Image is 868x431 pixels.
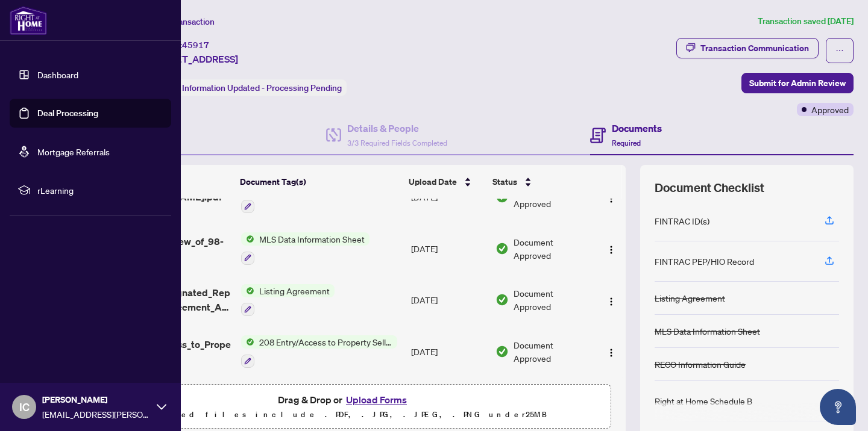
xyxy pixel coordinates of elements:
[149,52,238,66] span: [STREET_ADDRESS]
[602,342,621,361] button: Logo
[37,69,78,80] a: Dashboard
[495,345,509,358] img: Document Status
[606,297,616,306] img: Logo
[495,293,509,306] img: Document Status
[606,194,616,203] img: Logo
[37,146,110,157] a: Mortgage Referrals
[488,165,593,199] th: Status
[758,14,854,28] article: Transaction saved [DATE]
[676,38,819,58] button: Transaction Communication
[19,398,30,415] span: IC
[655,214,709,228] div: FINTRAC ID(s)
[514,287,591,313] span: Document Approved
[514,235,591,262] span: Document Approved
[241,335,254,349] img: Status Icon
[820,389,856,425] button: Open asap
[602,290,621,309] button: Logo
[347,138,447,147] span: 3/3 Required Fields Completed
[606,245,616,255] img: Logo
[655,179,764,196] span: Document Checklist
[741,73,854,93] button: Submit for Admin Review
[655,291,725,305] div: Listing Agreement
[241,335,397,368] button: Status Icon208 Entry/Access to Property Seller Acknowledgement
[492,175,517,188] span: Status
[406,326,491,377] td: [DATE]
[241,284,335,317] button: Status IconListing Agreement
[406,274,491,326] td: [DATE]
[235,165,404,199] th: Document Tag(s)
[241,284,254,297] img: Status Icon
[404,165,488,199] th: Upload Date
[182,82,342,93] span: Information Updated - Processing Pending
[602,239,621,258] button: Logo
[835,46,844,55] span: ellipsis
[749,73,846,93] span: Submit for Admin Review
[42,408,151,421] span: [EMAIL_ADDRESS][PERSON_NAME][DOMAIN_NAME]
[182,40,209,51] span: 45917
[241,232,254,246] img: Status Icon
[655,358,746,371] div: RECO Information Guide
[811,103,849,116] span: Approved
[85,408,603,422] p: Supported files include .PDF, .JPG, .JPEG, .PNG under 25 MB
[409,175,457,188] span: Upload Date
[150,16,215,27] span: View Transaction
[612,138,641,147] span: Required
[495,242,509,255] img: Document Status
[42,393,151,406] span: [PERSON_NAME]
[254,335,397,349] span: 208 Entry/Access to Property Seller Acknowledgement
[406,223,491,274] td: [DATE]
[700,39,809,58] div: Transaction Communication
[514,338,591,365] span: Document Approved
[342,392,410,408] button: Upload Forms
[606,348,616,358] img: Logo
[278,392,410,408] span: Drag & Drop or
[612,121,662,135] h4: Documents
[254,284,335,297] span: Listing Agreement
[10,6,47,35] img: logo
[37,108,98,119] a: Deal Processing
[78,385,611,429] span: Drag & Drop orUpload FormsSupported files include .PDF, .JPG, .JPEG, .PNG under25MB
[149,79,347,96] div: Status:
[655,324,760,338] div: MLS Data Information Sheet
[347,121,447,135] h4: Details & People
[37,184,163,197] span: rLearning
[241,232,370,265] button: Status IconMLS Data Information Sheet
[655,255,754,268] div: FINTRAC PEP/HIO Record
[254,232,370,246] span: MLS Data Information Sheet
[655,394,752,408] div: Right at Home Schedule B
